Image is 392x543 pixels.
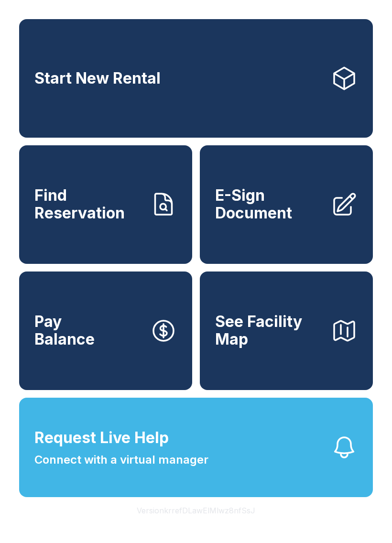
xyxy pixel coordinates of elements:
button: PayBalance [19,271,192,390]
span: Pay Balance [34,313,95,348]
a: Find Reservation [19,145,192,264]
button: See Facility Map [200,271,373,390]
span: Start New Rental [34,70,161,87]
a: Start New Rental [19,19,373,138]
span: Connect with a virtual manager [34,451,208,468]
span: See Facility Map [215,313,323,348]
button: VersionkrrefDLawElMlwz8nfSsJ [129,497,263,524]
span: E-Sign Document [215,187,323,222]
span: Find Reservation [34,187,142,222]
a: E-Sign Document [200,145,373,264]
button: Request Live HelpConnect with a virtual manager [19,398,373,497]
span: Request Live Help [34,426,169,449]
